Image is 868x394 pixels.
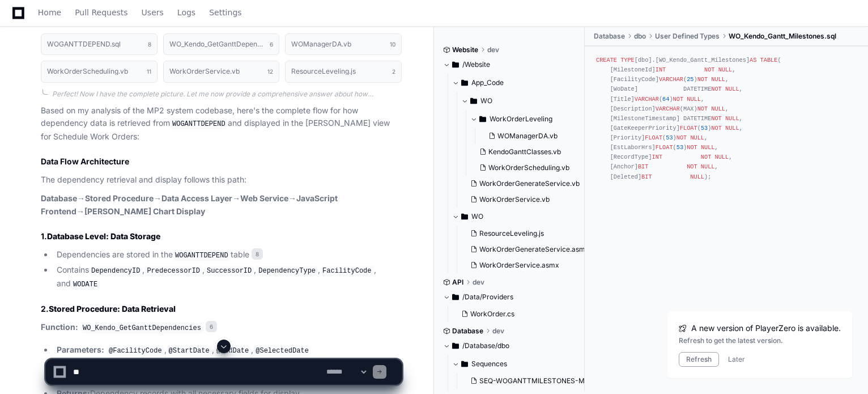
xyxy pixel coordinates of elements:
div: [dbo].[WO_Kendo_Gantt_Milestones] ( [MilestoneId] , [FacilityCode] ( ) , [WoDate] DATETIME , [Tit... [596,56,857,182]
span: FLOAT [645,134,662,141]
span: Pull Requests [75,9,127,16]
li: Contains , , , , , and [53,264,402,290]
strong: Stored Procedure: Data Retrieval [49,304,176,313]
code: DependencyType [256,266,318,276]
span: WorkOrder.cs [470,310,514,319]
svg: Directory [479,112,486,126]
span: BIT [638,163,648,170]
button: ResourceLeveling.js2 [285,61,402,82]
button: App_Code [452,74,585,92]
svg: Directory [461,76,468,90]
span: KendoGanttClasses.vb [488,147,561,156]
span: NOT [701,154,711,160]
span: AS [750,57,756,63]
span: Settings [209,9,241,16]
span: 64 [662,96,669,103]
span: 53 [676,144,683,151]
code: DependencyID [89,266,142,276]
span: NULL [711,76,725,83]
span: App_Code [471,78,504,87]
code: PredecessorID [144,266,202,276]
svg: Directory [452,339,459,353]
span: CREATE [596,57,617,63]
code: SuccessorID [205,266,254,276]
span: NULL [714,154,729,160]
span: WorkOrderService.asmx [479,261,559,270]
h1: ResourceLeveling.js [291,68,356,75]
span: NULL [701,144,715,151]
span: NOT [697,105,708,112]
button: WorkOrderService.vb12 [163,61,280,82]
strong: Data Access Layer [161,193,232,203]
h2: 2. [41,303,402,315]
span: 25 [687,76,693,83]
button: /Data/Providers [443,288,576,306]
span: NULL [687,96,701,103]
button: ResourceLeveling.js [466,226,588,242]
button: WorkOrder.cs [457,306,569,322]
span: WO [480,96,492,105]
span: /Website [462,60,490,69]
button: Later [728,355,745,364]
span: dev [473,278,484,287]
span: Home [38,9,61,16]
span: dbo [634,32,646,41]
span: User Defined Types [655,32,720,41]
span: NOT [687,163,697,170]
span: WorkOrderGenerateService.asmx [479,245,589,254]
code: WO_Kendo_GetGanttDependencies [80,323,203,333]
span: TABLE [760,57,778,63]
button: /Website [443,56,576,74]
p: → → → → → [41,192,402,218]
span: NULL [718,66,733,73]
span: TYPE [620,57,635,63]
span: NULL [725,125,739,132]
button: WorkOrderService.asmx [466,257,588,273]
span: NULL [711,105,725,112]
svg: Directory [461,210,468,223]
span: INT [656,66,666,73]
strong: Web Service [240,193,288,203]
span: Users [142,9,164,16]
h1: WO_Kendo_GetGanttDependencies.sql [169,41,265,48]
h2: Data Flow Architecture [41,156,402,167]
span: /Data/Providers [462,293,513,302]
svg: Directory [452,290,459,304]
h1: WorkOrderService.vb [169,68,240,75]
span: NULL [701,163,715,170]
span: 10 [390,40,395,49]
span: A new version of PlayerZero is available. [691,323,841,334]
button: WO_Kendo_GetGanttDependencies.sql6 [163,33,280,55]
button: WOManagerDA.vb10 [285,33,402,55]
span: NOT [673,96,683,103]
span: ResourceLeveling.js [479,229,544,238]
div: Perfect! Now I have the complete picture. Let me now provide a comprehensive answer about how dep... [52,90,402,99]
button: WOGANTTDEPEND.sql8 [41,33,158,55]
span: 53 [666,134,673,141]
span: NULL [725,86,739,92]
span: 12 [267,67,273,76]
span: WO [471,212,483,221]
code: WOGANTTDEPEND [170,119,228,129]
span: NULL [725,115,739,122]
span: dev [492,327,504,336]
span: NOT [697,76,708,83]
span: 8 [252,248,263,260]
span: NULL [690,134,704,141]
button: WorkOrderScheduling.vb [475,160,580,176]
h1: WorkOrderScheduling.vb [47,68,128,75]
button: WorkOrderLeveling [470,110,586,128]
h1: WOGANTTDEPEND.sql [47,41,121,48]
h2: 1. [41,231,402,242]
button: WorkOrderGenerateService.asmx [466,242,588,257]
span: 11 [147,67,151,76]
p: The dependency retrieval and display follows this path: [41,173,402,187]
span: NOT [687,144,697,151]
button: WorkOrderGenerateService.vb [466,176,580,192]
span: FLOAT [680,125,697,132]
span: VARCHAR [656,105,680,112]
button: WorkOrderScheduling.vb11 [41,61,158,82]
span: NOT [704,66,714,73]
button: WO [452,207,585,226]
span: NOT [711,86,721,92]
